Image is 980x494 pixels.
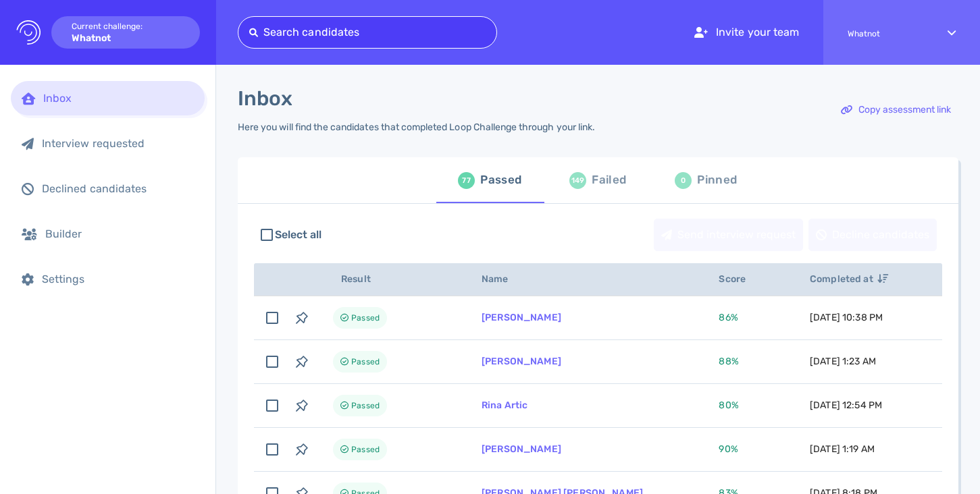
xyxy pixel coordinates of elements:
[848,29,923,38] span: Whatnot
[808,219,937,251] button: Decline candidates
[592,170,626,190] div: Failed
[317,263,465,296] th: Result
[480,170,521,190] div: Passed
[482,273,523,285] span: Name
[351,310,380,326] span: Passed
[654,219,802,250] div: Send interview request
[719,443,738,455] span: 90 %
[238,121,595,133] div: Here you will find the candidates that completed Loop Challenge through your link.
[351,354,380,370] span: Passed
[675,172,692,189] div: 0
[833,94,958,126] button: Copy assessment link
[810,443,875,455] span: [DATE] 1:19 AM
[719,400,738,411] span: 80 %
[719,356,738,367] span: 88 %
[810,312,883,323] span: [DATE] 10:38 PM
[458,172,475,189] div: 77
[42,273,194,285] div: Settings
[45,227,194,240] div: Builder
[42,182,194,195] div: Declined candidates
[482,356,561,367] a: [PERSON_NAME]
[654,219,803,251] button: Send interview request
[569,172,586,189] div: 149
[43,92,194,105] div: Inbox
[42,137,194,150] div: Interview requested
[834,94,958,126] div: Copy assessment link
[810,400,882,411] span: [DATE] 12:54 PM
[482,312,561,323] a: [PERSON_NAME]
[351,397,380,414] span: Passed
[719,273,760,285] span: Score
[809,219,936,250] div: Decline candidates
[238,86,292,111] h1: Inbox
[482,400,528,411] a: Rina Artic
[275,227,322,243] span: Select all
[351,441,380,458] span: Passed
[697,170,737,190] div: Pinned
[482,443,561,455] a: [PERSON_NAME]
[719,312,738,323] span: 86 %
[810,356,876,367] span: [DATE] 1:23 AM
[810,273,888,285] span: Completed at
